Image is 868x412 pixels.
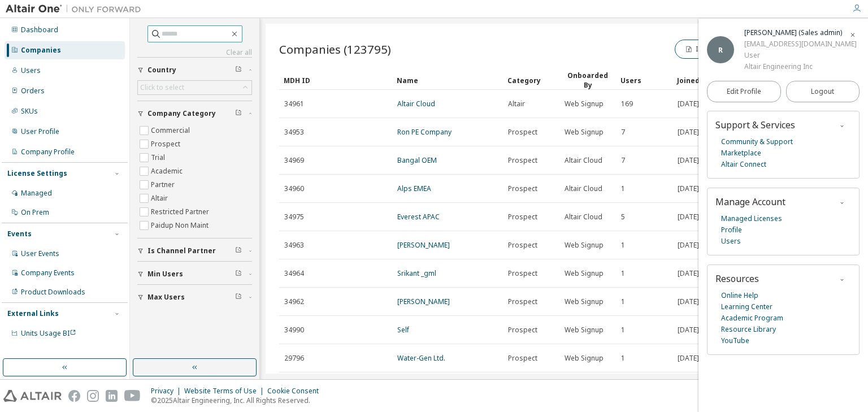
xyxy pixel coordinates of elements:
button: Country [137,58,252,83]
div: [EMAIL_ADDRESS][DOMAIN_NAME] [744,38,857,50]
span: 34961 [284,99,304,109]
span: Web Signup [565,354,604,363]
a: Self [397,325,409,335]
div: Users [620,71,668,89]
span: Web Signup [565,241,604,250]
span: 1 [621,184,625,193]
span: 5 [621,212,625,222]
a: Community & Support [721,136,793,148]
a: Academic Program [721,313,783,324]
div: Companies [21,46,61,55]
span: Prospect [508,184,537,193]
span: Units Usage BI [21,328,76,338]
div: User Profile [21,127,59,136]
div: SKUs [21,107,38,116]
span: Edit Profile [727,87,761,96]
div: User [744,50,857,61]
span: 34962 [284,297,304,306]
span: Web Signup [565,99,604,109]
span: Min Users [147,270,183,279]
span: Country [147,66,176,75]
p: © 2025 Altair Engineering, Inc. All Rights Reserved. [151,396,325,405]
span: Max Users [147,293,185,302]
div: Website Terms of Use [184,387,267,396]
a: Water-Gen Ltd. [397,353,445,363]
span: Clear filter [235,270,242,279]
span: R [718,45,723,55]
span: 34953 [284,128,304,137]
a: Edit Profile [707,81,781,102]
span: 34960 [284,184,304,193]
label: Paidup Non Maint [151,219,211,232]
label: Academic [151,164,185,178]
span: Web Signup [565,269,604,278]
img: youtube.svg [124,390,141,402]
span: Altair [508,99,525,109]
span: Company Category [147,109,216,118]
span: [DATE] [678,297,699,306]
span: Altair Cloud [565,156,602,165]
div: Click to select [138,81,251,94]
a: Marketplace [721,148,761,159]
a: Resource Library [721,324,776,335]
span: 1 [621,269,625,278]
span: Web Signup [565,128,604,137]
a: YouTube [721,335,749,346]
div: Rebecca Cronin (Sales admin) [744,27,857,38]
button: Is Channel Partner [137,238,252,263]
div: Altair Engineering Inc [744,61,857,72]
label: Restricted Partner [151,205,211,219]
span: Prospect [508,241,537,250]
img: linkedin.svg [106,390,118,402]
span: [DATE] [678,241,699,250]
div: User Events [21,249,59,258]
span: Prospect [508,128,537,137]
div: Joined On [677,71,724,89]
a: Profile [721,224,742,236]
div: Product Downloads [21,288,85,297]
label: Prospect [151,137,183,151]
a: Ron PE Company [397,127,452,137]
div: Company Events [21,268,75,277]
span: Prospect [508,297,537,306]
a: Online Help [721,290,758,301]
div: Dashboard [21,25,58,34]
span: [DATE] [678,184,699,193]
span: 34969 [284,156,304,165]
span: Web Signup [565,297,604,306]
div: Privacy [151,387,184,396]
span: 34990 [284,326,304,335]
a: Bangal OEM [397,155,437,165]
span: 1 [621,354,625,363]
a: [PERSON_NAME] [397,240,450,250]
span: [DATE] [678,326,699,335]
img: facebook.svg [68,390,80,402]
div: Onboarded By [564,71,611,90]
span: 29796 [284,354,304,363]
img: Altair One [6,3,147,15]
label: Trial [151,151,167,164]
span: 1 [621,326,625,335]
span: Manage Account [715,196,785,208]
span: 7 [621,156,625,165]
span: Clear filter [235,293,242,302]
span: 34964 [284,269,304,278]
label: Altair [151,192,170,205]
div: Cookie Consent [267,387,325,396]
div: License Settings [7,169,67,178]
span: Is Channel Partner [147,246,216,255]
div: Category [507,71,555,89]
a: [PERSON_NAME] [397,297,450,306]
span: 1 [621,241,625,250]
button: Min Users [137,262,252,287]
span: Prospect [508,354,537,363]
div: Name [397,71,498,89]
span: Web Signup [565,326,604,335]
span: Altair Cloud [565,212,602,222]
span: Companies (123795) [279,41,391,57]
span: [DATE] [678,156,699,165]
span: Clear filter [235,66,242,75]
button: Logout [786,81,860,102]
span: 34975 [284,212,304,222]
button: Max Users [137,285,252,310]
